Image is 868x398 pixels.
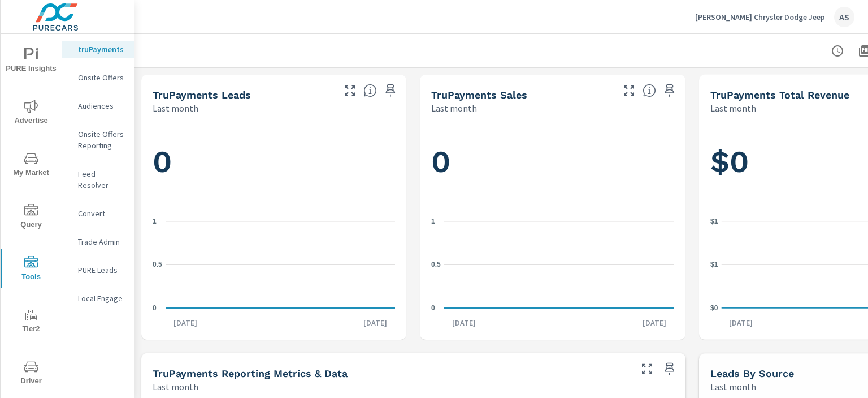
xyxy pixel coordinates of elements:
[62,290,134,307] div: Local Engage
[431,260,441,268] text: 0.5
[153,260,162,268] text: 0.5
[710,101,756,115] p: Last month
[4,204,58,232] span: Query
[431,217,435,225] text: 1
[153,89,251,101] h5: truPayments Leads
[4,308,58,336] span: Tier2
[62,69,134,86] div: Onsite Offers
[153,217,157,225] text: 1
[661,82,679,100] span: Save this to your personalized report
[78,100,125,112] p: Audiences
[78,208,125,219] p: Convert
[4,100,58,127] span: Advertise
[4,48,58,75] span: PURE Insights
[78,129,125,151] p: Onsite Offers Reporting
[834,7,854,27] div: AS
[620,82,638,100] button: Make Fullscreen
[153,143,395,181] h1: 0
[695,12,825,22] p: [PERSON_NAME] Chrysler Dodge Jeep
[710,217,718,225] text: $1
[721,317,761,328] p: [DATE]
[431,143,674,181] h1: 0
[381,82,400,100] span: Save this to your personalized report
[62,262,134,279] div: PURE Leads
[153,304,157,312] text: 0
[4,360,58,388] span: Driver
[4,152,58,179] span: My Market
[710,260,718,268] text: $1
[431,89,527,101] h5: truPayments Sales
[78,236,125,247] p: Trade Admin
[444,317,484,328] p: [DATE]
[643,84,656,97] span: Number of sales matched to a truPayments lead. [Source: This data is sourced from the dealer's DM...
[710,380,756,393] p: Last month
[710,303,718,311] text: $0
[166,317,205,328] p: [DATE]
[62,205,134,222] div: Convert
[153,101,198,115] p: Last month
[62,233,134,250] div: Trade Admin
[4,256,58,284] span: Tools
[355,317,395,328] p: [DATE]
[635,317,674,328] p: [DATE]
[78,264,125,276] p: PURE Leads
[153,380,198,393] p: Last month
[341,82,359,100] button: Make Fullscreen
[78,72,125,83] p: Onsite Offers
[62,165,134,194] div: Feed Resolver
[431,304,435,312] text: 0
[62,41,134,58] div: truPayments
[62,97,134,114] div: Audiences
[710,367,794,379] h5: Leads By Source
[78,44,125,55] p: truPayments
[661,360,679,378] span: Save this to your personalized report
[153,367,348,379] h5: truPayments Reporting Metrics & Data
[78,168,125,191] p: Feed Resolver
[78,293,125,304] p: Local Engage
[431,101,477,115] p: Last month
[62,126,134,154] div: Onsite Offers Reporting
[710,89,849,101] h5: truPayments Total Revenue
[638,360,656,378] button: Make Fullscreen
[363,84,377,97] span: The number of truPayments leads.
